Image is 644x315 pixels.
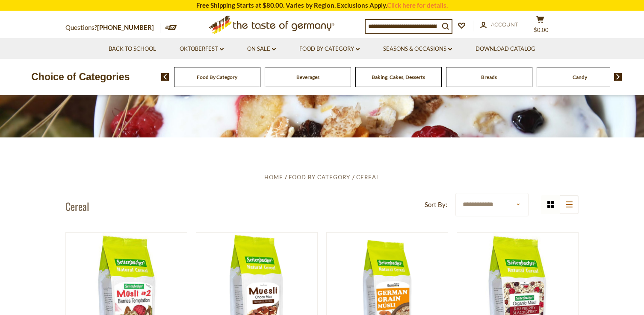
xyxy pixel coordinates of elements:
a: Account [480,20,518,29]
a: Oktoberfest [180,44,224,54]
a: Beverages [296,74,319,80]
button: $0.00 [527,15,553,37]
a: Food By Category [299,44,360,54]
p: Questions? [65,22,160,33]
a: Food By Category [197,74,237,80]
a: Home [264,174,283,181]
a: Food By Category [289,174,350,181]
a: Candy [573,74,587,80]
a: Cereal [356,174,380,181]
img: previous arrow [161,73,169,81]
img: next arrow [614,73,622,81]
span: Account [491,21,518,28]
span: $0.00 [534,26,549,33]
a: Download Catalog [476,44,535,54]
a: Breads [481,74,497,80]
h1: Cereal [65,200,89,213]
a: Click here for details. [387,1,448,9]
a: Seasons & Occasions [383,44,452,54]
a: Baking, Cakes, Desserts [372,74,425,80]
a: Back to School [109,44,156,54]
a: [PHONE_NUMBER] [97,23,154,31]
a: On Sale [247,44,276,54]
label: Sort By: [425,199,447,210]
